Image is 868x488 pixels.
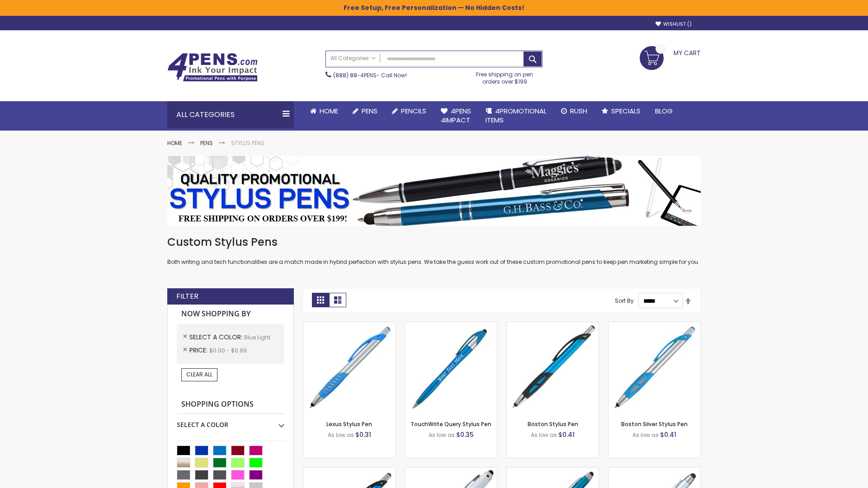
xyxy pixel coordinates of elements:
[434,101,478,131] a: 4Pens4impact
[467,67,543,85] div: Free shipping on pen orders over $199
[405,322,497,414] img: TouchWrite Query Stylus Pen-Blue Light
[167,101,294,128] div: All Categories
[303,101,345,121] a: Home
[209,347,247,354] span: $0.00 - $0.99
[312,293,329,307] strong: Grid
[200,139,213,147] a: Pens
[326,51,380,66] a: All Categories
[355,430,371,439] span: $0.31
[507,467,599,475] a: Lory Metallic Stylus Pen-Blue - Light
[181,368,217,381] a: Clear All
[609,322,700,329] a: Boston Silver Stylus Pen-Blue - Light
[531,431,557,439] span: As low as
[189,346,209,355] span: Price
[507,322,599,329] a: Boston Stylus Pen-Blue - Light
[167,235,701,266] div: Both writing and tech functionalities are a match made in hybrid perfection with stylus pens. We ...
[303,467,395,475] a: Lexus Metallic Stylus Pen-Blue - Light
[441,106,471,125] span: 4Pens 4impact
[615,297,634,305] label: Sort By
[410,420,491,428] a: TouchWrite Query Stylus Pen
[528,420,578,428] a: Boston Stylus Pen
[303,322,395,329] a: Lexus Stylus Pen-Blue - Light
[655,106,673,116] span: Blog
[328,431,354,439] span: As low as
[621,420,688,428] a: Boston Silver Stylus Pen
[609,322,700,414] img: Boston Silver Stylus Pen-Blue - Light
[385,101,434,121] a: Pencils
[362,106,377,116] span: Pens
[231,139,264,147] strong: Stylus Pens
[570,106,587,116] span: Rush
[401,106,426,116] span: Pencils
[507,322,599,414] img: Boston Stylus Pen-Blue - Light
[609,467,700,475] a: Silver Cool Grip Stylus Pen-Blue - Light
[478,101,554,131] a: 4PROMOTIONALITEMS
[167,53,258,82] img: 4Pens Custom Pens and Promotional Products
[456,430,474,439] span: $0.35
[632,431,659,439] span: As low as
[648,101,680,121] a: Blog
[176,291,198,301] strong: Filter
[244,333,270,341] span: Blue Light
[345,101,385,121] a: Pens
[558,430,575,439] span: $0.41
[405,322,497,329] a: TouchWrite Query Stylus Pen-Blue Light
[177,395,284,414] strong: Shopping Options
[303,322,395,414] img: Lexus Stylus Pen-Blue - Light
[333,71,407,79] span: - Call Now!
[656,21,692,28] a: Wishlist
[326,420,372,428] a: Lexus Stylus Pen
[177,414,284,429] div: Select A Color
[167,156,701,226] img: Stylus Pens
[429,431,455,439] span: As low as
[330,55,376,62] span: All Categories
[554,101,594,121] a: Rush
[177,305,284,324] strong: Now Shopping by
[320,106,338,116] span: Home
[611,106,641,116] span: Specials
[167,139,182,147] a: Home
[186,371,212,378] span: Clear All
[594,101,648,121] a: Specials
[189,333,244,342] span: Select A Color
[167,235,701,249] h1: Custom Stylus Pens
[405,467,497,475] a: Kimberly Logo Stylus Pens-LT-Blue
[486,106,547,125] span: 4PROMOTIONAL ITEMS
[333,71,377,79] a: (888) 88-4PENS
[660,430,676,439] span: $0.41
